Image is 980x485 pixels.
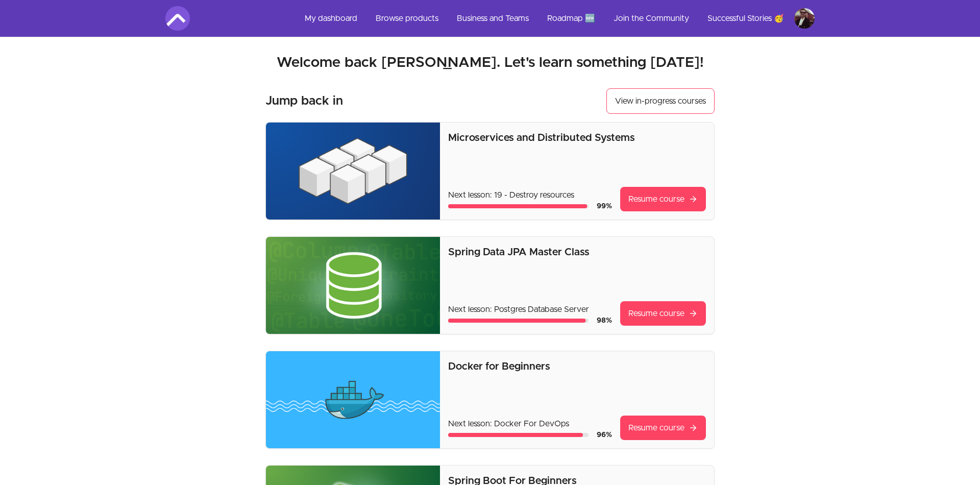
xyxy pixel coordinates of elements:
img: Product image for Spring Data JPA Master Class [266,237,440,334]
p: Next lesson: 19 - Destroy resources [448,189,612,201]
a: Business and Teams [449,6,537,31]
img: Product image for Microservices and Distributed Systems [266,123,440,220]
span: 98 % [597,317,612,324]
p: Spring Data JPA Master Class [448,245,706,259]
nav: Main [297,6,815,31]
div: Course progress [448,319,589,323]
h3: Jump back in [265,93,343,109]
a: Join the Community [605,6,697,31]
div: Course progress [448,433,589,437]
a: Roadmap 🆕 [539,6,603,31]
span: 99 % [597,203,612,210]
a: My dashboard [297,6,365,31]
h2: Welcome back [PERSON_NAME]. Let's learn something [DATE]! [165,54,815,72]
a: View in-progress courses [606,88,715,114]
div: Course progress [448,204,589,208]
p: Docker for Beginners [448,359,706,374]
a: Resume course [620,301,706,326]
span: 96 % [597,431,612,439]
p: Next lesson: Docker For DevOps [448,418,612,430]
a: Resume course [620,187,706,211]
a: Browse products [367,6,447,31]
p: Next lesson: Postgres Database Server [448,303,612,316]
img: Profile image for Vlad [794,8,815,29]
img: Amigoscode logo [165,6,190,31]
img: Product image for Docker for Beginners [266,351,440,448]
a: Successful Stories 🥳 [699,6,792,31]
a: Resume course [620,416,706,440]
p: Microservices and Distributed Systems [448,131,706,145]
